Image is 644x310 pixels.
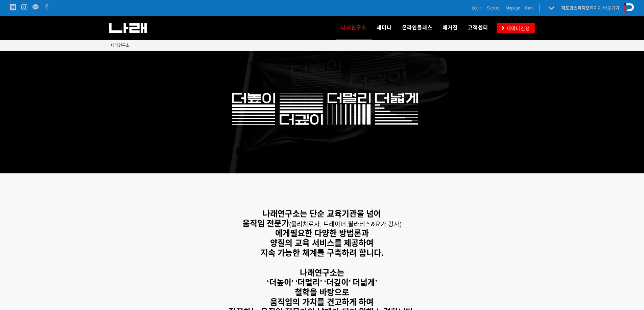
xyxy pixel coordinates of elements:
strong: 퍼포먼스피지오 [561,5,590,10]
a: Cart [525,5,533,11]
a: 세미나신청 [497,23,535,33]
a: Mypage [506,5,520,11]
a: 퍼포먼스피지오페이지 바로가기 [561,5,619,10]
a: 나래연구소 [336,16,372,40]
span: 필라테스&요가 강사) [348,221,402,228]
strong: 움직임 전문가 [242,219,289,228]
a: Sign up [487,5,501,11]
span: 물리치료사, 트레이너, [291,221,348,228]
strong: 양질의 교육 서비스를 제공하여 [270,238,374,248]
span: 세미나 [377,25,392,31]
span: 온라인클래스 [402,25,432,31]
span: 나래연구소 [341,22,366,33]
a: 나래연구소 [111,42,129,49]
strong: 움직임의 가치를 견고하게 하여 [270,298,374,307]
a: 매거진 [437,16,463,40]
span: 고객센터 [468,25,488,31]
strong: 지속 가능한 체계를 구축하려 합니다. [261,248,383,257]
strong: 에게 [275,229,290,238]
span: 나래연구소 [111,43,129,48]
span: 세미나신청 [504,25,530,32]
strong: 필요한 다양한 방법론과 [290,229,369,238]
strong: 나래연구소는 단순 교육기관을 넘어 [263,209,381,218]
strong: 나래연구소는 [300,268,344,277]
span: 매거진 [443,25,458,31]
span: ( [289,221,348,228]
a: 온라인클래스 [397,16,437,40]
a: 세미나 [372,16,397,40]
strong: ‘더높이’ ‘더멀리’ ‘더깊이’ 더넓게’ [267,278,377,287]
a: 고객센터 [463,16,493,40]
a: Login [472,5,482,11]
strong: 철학을 바탕으로 [295,288,349,297]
